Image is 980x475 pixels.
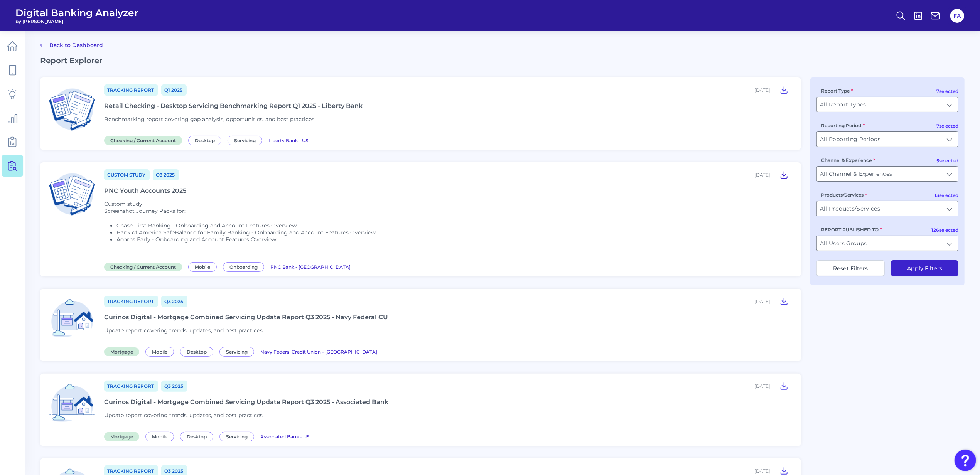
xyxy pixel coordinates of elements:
a: Servicing [219,348,257,355]
a: Tracking Report [104,381,158,392]
span: Servicing [219,347,254,357]
li: Acorns Early - Onboarding and Account Features Overview [116,236,376,243]
a: Q3 2025 [161,296,187,307]
a: Tracking Report [104,296,158,307]
span: Custom study [104,200,142,207]
img: Mortgage [46,295,98,347]
span: Desktop [180,347,213,357]
div: [DATE] [754,87,770,93]
span: Digital Banking Analyzer [15,7,138,19]
button: Retail Checking - Desktop Servicing Benchmarking Report Q1 2025 - Liberty Bank [776,84,792,96]
div: Retail Checking - Desktop Servicing Benchmarking Report Q1 2025 - Liberty Bank [104,102,363,109]
a: Onboarding [223,263,267,270]
button: FA [950,9,964,23]
a: Mobile [188,263,220,270]
div: Curinos Digital - Mortgage Combined Servicing Update Report Q3 2025 - Associated Bank [104,398,388,406]
div: [DATE] [754,468,770,474]
label: Report Type [821,88,853,94]
span: Checking / Current Account [104,136,182,145]
a: Servicing [219,433,257,440]
div: [DATE] [754,383,770,389]
span: Mobile [145,432,174,441]
button: Reset Filters [816,260,885,276]
div: [DATE] [754,298,770,304]
a: PNC Bank - [GEOGRAPHIC_DATA] [270,263,351,270]
span: Mobile [188,262,217,272]
span: Desktop [180,432,213,441]
a: Mortgage [104,433,142,440]
button: Curinos Digital - Mortgage Combined Servicing Update Report Q3 2025 - Associated Bank [776,380,792,392]
label: REPORT PUBLISHED TO [821,227,882,232]
label: Reporting Period [821,123,865,128]
a: Q3 2025 [161,381,187,392]
a: Desktop [180,348,216,355]
span: Associated Bank - US [260,434,309,440]
span: Servicing [219,432,254,441]
a: Back to Dashboard [40,40,103,50]
a: Custom Study [104,169,150,180]
a: Q1 2025 [161,84,187,96]
button: Curinos Digital - Mortgage Combined Servicing Update Report Q3 2025 - Navy Federal CU [776,295,792,307]
a: Desktop [180,433,216,440]
span: Navy Federal Credit Union - [GEOGRAPHIC_DATA] [260,349,377,355]
a: Mobile [145,348,177,355]
span: Desktop [188,136,221,145]
a: Associated Bank - US [260,433,309,440]
span: by [PERSON_NAME] [15,19,138,24]
a: Mortgage [104,348,142,355]
a: Mobile [145,433,177,440]
span: Benchmarking report covering gap analysis, opportunities, and best practices [104,116,314,123]
span: Update report covering trends, updates, and best practices [104,412,263,419]
img: Checking / Current Account [46,84,98,135]
h2: Report Explorer [40,56,965,65]
a: Checking / Current Account [104,136,185,144]
span: PNC Bank - [GEOGRAPHIC_DATA] [270,264,351,270]
a: Checking / Current Account [104,263,185,270]
label: Channel & Experience [821,157,875,163]
p: Screenshot Journey Packs for: [104,207,376,214]
div: Curinos Digital - Mortgage Combined Servicing Update Report Q3 2025 - Navy Federal CU [104,313,388,321]
span: Mortgage [104,347,139,356]
label: Products/Services [821,192,867,198]
span: Checking / Current Account [104,263,182,271]
button: Apply Filters [891,260,958,276]
a: Servicing [228,136,265,144]
a: Liberty Bank - US [268,136,308,144]
span: Onboarding [223,262,264,272]
button: Open Resource Center [955,450,976,471]
span: Mortgage [104,432,139,441]
a: Desktop [188,136,224,144]
a: Tracking Report [104,84,158,96]
span: Servicing [228,136,262,145]
div: [DATE] [754,172,770,178]
a: Q3 2025 [153,169,179,180]
img: Mortgage [46,380,98,431]
li: Chase First Banking - Onboarding and Account Features Overview [116,222,376,229]
span: Mobile [145,347,174,357]
span: Update report covering trends, updates, and best practices [104,327,263,334]
a: Navy Federal Credit Union - [GEOGRAPHIC_DATA] [260,348,377,355]
span: Liberty Bank - US [268,138,308,143]
img: Checking / Current Account [46,168,98,220]
div: PNC Youth Accounts 2025 [104,187,186,194]
li: Bank of America SafeBalance for Family Banking - Onboarding and Account Features Overview [116,229,376,236]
